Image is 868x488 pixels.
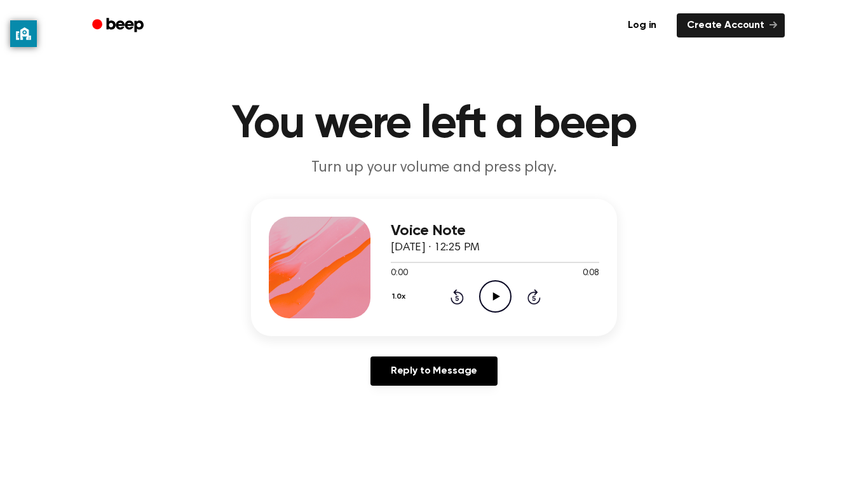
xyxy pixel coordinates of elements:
[391,286,410,308] button: 1.0x
[370,356,498,386] a: Reply to Message
[109,102,759,147] h1: You were left a beep
[391,242,480,254] span: [DATE] · 12:25 PM
[677,13,785,37] a: Create Account
[10,20,37,47] button: privacy banner
[391,267,407,280] span: 0:00
[391,222,599,240] h3: Voice Note
[190,158,678,179] p: Turn up your volume and press play.
[83,13,155,38] a: Beep
[583,267,599,280] span: 0:08
[615,11,669,40] a: Log in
